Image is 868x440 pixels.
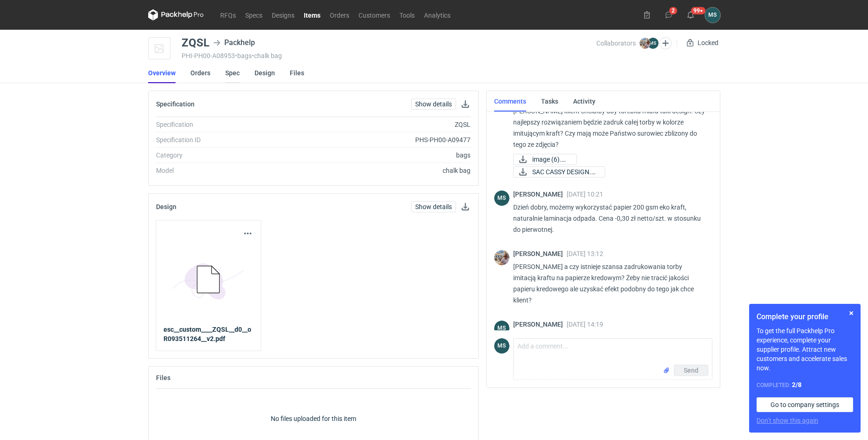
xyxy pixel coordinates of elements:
div: Specification [156,120,282,129]
button: Skip for now [846,308,857,319]
a: Files [290,63,304,83]
a: Design [255,63,275,83]
div: Model [156,166,282,175]
h2: Design [156,203,176,210]
button: Send [674,365,708,376]
button: Download design [460,201,471,212]
a: Designs [267,9,299,20]
p: No files uploaded for this item [271,414,356,423]
span: [DATE] 14:19 [567,321,603,328]
div: ZQSL [282,120,471,129]
span: • bags [235,52,252,59]
div: Michał Sokołowski [494,321,509,336]
strong: esc__custom____ZQSL__d0__oR093511264__v2.pdf [163,326,251,342]
a: Go to company settings [757,397,853,412]
a: Show details [411,99,456,110]
strong: 2 / 8 [792,381,802,388]
a: Specs [241,9,267,20]
a: Customers [354,9,395,20]
span: [PERSON_NAME] [513,250,567,257]
div: Packhelp [213,37,255,48]
a: RFQs [215,9,241,20]
span: [DATE] 13:12 [567,250,603,257]
p: To get the full Packhelp Pro experience, complete your supplier profile. Attract new customers an... [757,326,853,373]
img: Michał Palasek [640,38,651,49]
p: Dzień dobry, możemy wykorzystać papier 200 gsm eko kraft, naturalnie laminacja odpada. Cena -0,30... [513,202,705,235]
span: Collaborators [596,39,636,47]
a: Activity [573,91,595,112]
a: Orders [325,9,354,20]
figcaption: MS [494,338,509,354]
a: SAC CASSY DESIGN.pdf [513,166,605,177]
div: Completed: [757,380,853,390]
img: Michał Palasek [494,250,509,265]
h2: Files [156,374,170,381]
span: [DATE] 10:21 [567,190,603,198]
a: Orders [190,63,210,83]
div: PHS-PH00-A09477 [282,135,471,144]
div: Michał Sokołowski [494,338,509,354]
button: Download specification [460,99,471,110]
div: Category [156,151,282,160]
p: [PERSON_NAME] klient chciałby aby torebka miała taki design. Czy najlepszy rozwiązaniem będzie za... [513,105,705,150]
button: Edit collaborators [659,37,671,49]
div: Michał Sokołowski [494,190,509,206]
h1: Complete your profile [757,311,853,322]
p: [PERSON_NAME] a czy istnieje szansa zadrukowania torby imitacją kraftu na papierze kredowym? Żeby... [513,261,705,306]
div: ZQSL [182,37,209,48]
a: Comments [494,91,526,112]
div: chalk bag [282,166,471,175]
svg: Packhelp Pro [148,9,204,20]
div: PHI-PH00-A08953 [182,52,596,59]
a: image (6).png [513,154,577,165]
div: bags [282,151,471,160]
figcaption: MS [647,38,659,49]
a: Analytics [419,9,455,20]
a: Show details [411,201,456,212]
button: 99+ [683,7,698,22]
span: • chalk bag [252,52,282,59]
a: Tasks [541,91,558,112]
div: Michał Sokołowski [705,7,720,23]
span: image (6).png [532,154,569,164]
span: [PERSON_NAME] [513,321,567,328]
figcaption: MS [494,190,509,206]
a: Items [299,9,325,20]
button: MS [705,7,720,23]
button: 2 [661,7,676,22]
span: SAC CASSY DESIGN.pdf [532,167,597,177]
a: Spec [225,63,240,83]
a: Tools [395,9,419,20]
figcaption: MS [494,321,509,336]
button: Actions [242,228,253,239]
div: Locked [685,37,720,48]
button: Don’t show this again [757,416,818,425]
a: Overview [148,63,176,83]
h2: Specification [156,100,195,108]
div: Specification ID [156,135,282,144]
span: Send [684,367,698,374]
a: esc__custom____ZQSL__d0__oR093511264__v2.pdf [163,325,253,343]
span: [PERSON_NAME] [513,190,567,198]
